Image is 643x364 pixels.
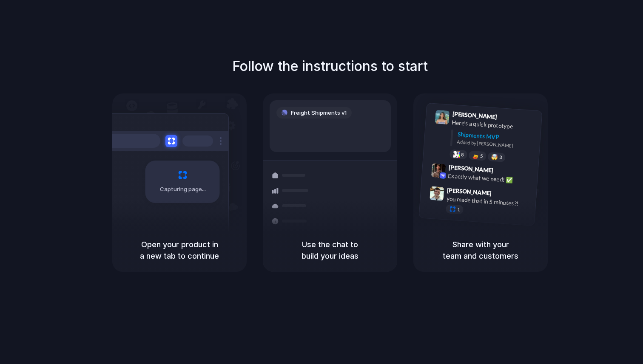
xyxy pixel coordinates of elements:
h1: Follow the instructions to start [232,56,428,76]
div: Shipments MVP [457,130,536,144]
span: 8 [461,152,464,157]
div: 🤯 [491,154,498,160]
span: [PERSON_NAME] [447,185,492,198]
div: Exactly what we need! ✅ [448,171,533,186]
span: 9:47 AM [494,189,512,200]
span: [PERSON_NAME] [448,162,493,175]
div: Added by [PERSON_NAME] [457,138,535,151]
span: 5 [480,153,483,158]
span: Capturing page [160,185,207,194]
div: you made that in 5 minutes?! [446,194,531,209]
h5: Open your product in a new tab to continue [122,239,236,262]
span: Freight Shipments v1 [291,109,347,117]
div: Here's a quick prototype [452,118,537,132]
h5: Share with your team and customers [424,239,538,262]
span: 9:42 AM [496,166,513,177]
span: 9:41 AM [500,113,517,123]
span: [PERSON_NAME] [452,109,497,121]
h5: Use the chat to build your ideas [273,239,387,262]
span: 1 [457,207,460,212]
span: 3 [499,155,502,159]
